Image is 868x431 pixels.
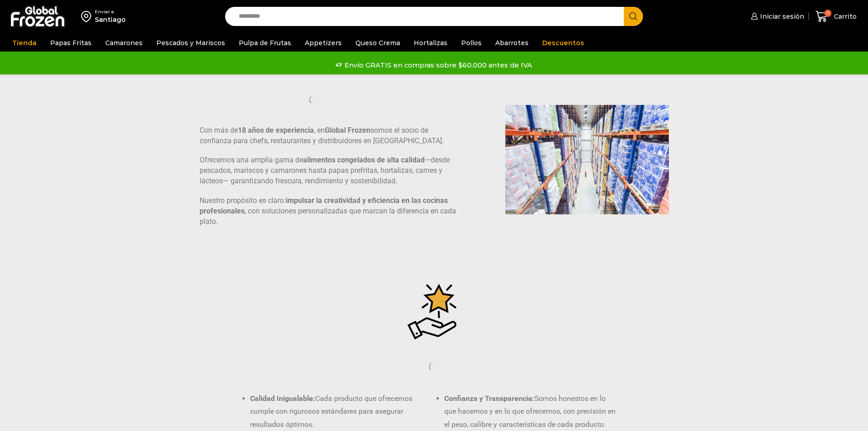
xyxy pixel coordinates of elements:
[95,9,126,15] div: Enviar a
[250,394,315,403] b: Calidad Inigualable:
[238,126,314,135] b: 18 años de experiencia
[234,34,296,52] a: Pulpa de Frutas
[832,12,857,21] span: Carrito
[200,196,448,215] b: impulsar la creatividad y eficiencia en las cocinas profesionales
[303,156,425,164] b: alimentos congelados de alta calidad
[624,7,643,26] button: Search button
[457,34,486,52] a: Pollos
[409,34,452,52] a: Hortalizas
[444,394,534,403] b: Confianza y Transparencia:
[152,34,230,52] a: Pescados y Mariscos
[46,34,96,52] a: Papas Fritas
[200,125,458,146] p: Con más de , en somos el socio de confianza para chefs, restaurantes y distribuidores en [GEOGRAP...
[758,12,804,21] span: Iniciar sesión
[81,9,95,24] img: address-field-icon.svg
[200,196,458,227] p: Nuestro propósito es claro: , con soluciones personalizadas que marcan la diferencia en cada plato.
[8,34,41,52] a: Tienda
[325,126,370,135] b: Global Frozen
[200,155,458,187] p: Ofrecemos una amplia gama de —desde pescados, mariscos y camarones hasta papas prefritas, hortali...
[101,34,147,52] a: Camarones
[749,7,804,26] a: Iniciar sesión
[538,34,589,52] a: Descuentos
[491,34,533,52] a: Abarrotes
[813,6,859,27] a: 0 Carrito
[300,34,346,52] a: Appetizers
[95,15,126,24] div: Santiago
[824,10,832,17] span: 0
[351,34,405,52] a: Queso Crema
